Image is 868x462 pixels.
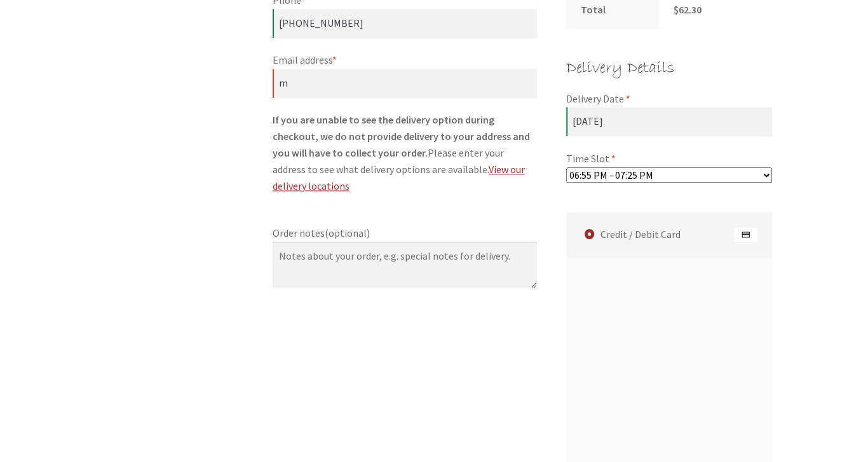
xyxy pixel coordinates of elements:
span: $ [674,3,679,16]
label: Email address [273,52,537,69]
img: Credit / Debit Card [734,227,757,242]
a: View our delivery locations [273,163,525,192]
label: Delivery Date [566,91,772,108]
label: Time Slot [566,151,772,167]
bdi: 62.30 [674,3,702,16]
label: Credit / Debit Card [570,212,772,257]
strong: If you are unable to see the delivery option during checkout, we do not provide delivery to your ... [273,113,530,159]
input: Select a delivery date [566,107,772,136]
h3: Delivery Details [566,55,772,82]
label: Order notes [273,225,537,242]
p: Please enter your address to see what delivery options are available. [273,112,537,194]
span: (optional) [325,227,370,239]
